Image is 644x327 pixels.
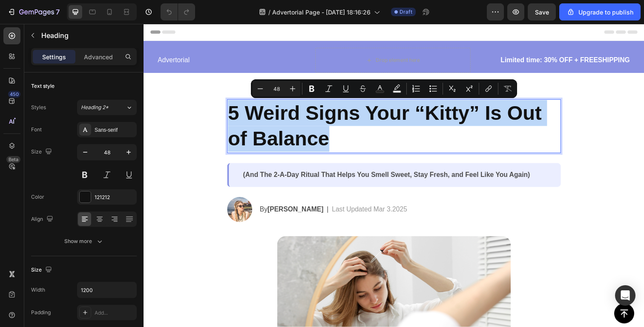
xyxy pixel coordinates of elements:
[31,82,55,90] div: Text style
[272,8,371,17] span: Advertorial Page - [DATE] 18:16:26
[85,177,111,203] img: gempages_556775667568476962-b099e000-21bb-4b65-bbf5-c5816819b75a.png
[237,34,282,41] div: Drop element here
[192,185,269,195] p: Last Updated Mar 3.2025
[31,264,54,276] div: Size
[268,8,270,17] span: /
[528,3,556,20] button: Save
[84,52,113,61] p: Advanced
[31,193,44,201] div: Color
[559,3,641,20] button: Upgrade to publish
[42,52,66,61] p: Settings
[251,79,517,98] div: Editor contextual toolbar
[56,7,60,17] p: 7
[86,78,425,131] p: 5 Weird Signs Your “Kitty” Is Out of Balance
[8,91,20,98] div: 450
[31,214,55,225] div: Align
[31,146,54,158] div: Size
[338,32,497,42] p: Limited time: 30% OFF + FREESHIPPING
[95,194,135,201] div: 121212
[535,9,549,16] span: Save
[77,100,137,115] button: Heading 2*
[85,77,426,132] h2: Rich Text Editor. Editing area: main
[41,30,133,41] p: Heading
[615,285,635,306] div: Open Intercom Messenger
[31,104,46,111] div: Styles
[3,3,63,20] button: 7
[161,3,195,20] div: Undo/Redo
[400,8,412,16] span: Draft
[101,150,411,159] p: (And The 2-A-Day Ritual That Helps You Smell Sweet, Stay Fresh, and Feel Like You Again)
[144,24,644,327] iframe: Design area
[78,282,136,298] input: Auto
[95,126,135,134] div: Sans-serif
[187,185,189,195] p: |
[31,126,42,133] div: Font
[81,104,109,111] span: Heading 2*
[566,8,633,17] div: Upgrade to publish
[31,309,51,316] div: Padding
[31,286,45,294] div: Width
[126,186,184,193] strong: [PERSON_NAME]
[118,185,184,195] p: By
[95,309,135,317] div: Add...
[6,156,20,163] div: Beta
[31,234,137,249] button: Show more
[64,237,104,246] div: Show more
